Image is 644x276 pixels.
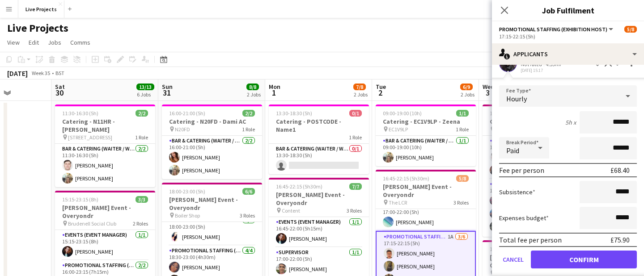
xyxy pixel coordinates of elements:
div: 6 Jobs [137,91,154,98]
app-card-role: Bar & Catering (Waiter / waitress)2/216:00-21:00 (5h)[PERSON_NAME][PERSON_NAME] [162,136,262,179]
h3: Gorillaz Event - Overyondr [483,117,583,125]
h3: [PERSON_NAME] Event - Overyondr [376,183,476,199]
span: 16:45-22:15 (5h30m) [383,175,429,182]
div: [DATE] [7,69,28,78]
div: Fee per person [499,166,544,175]
span: Sat [55,83,65,91]
div: 2 Jobs [247,91,261,98]
div: 5h x [565,118,576,126]
span: 2/2 [242,110,255,117]
span: Week 35 [30,70,52,76]
span: 5/8 [624,26,637,33]
app-job-card: 16:00-21:00 (5h)2/2Catering - N20FD - Dami AC N20FD1 RoleBar & Catering (Waiter / waitress)2/216:... [162,105,262,179]
span: 16:00-21:00 (5h) [169,110,205,117]
a: View [4,37,23,48]
h3: Catering - N11HR - [PERSON_NAME] [55,117,155,134]
div: [DATE] 15:17 [521,67,568,73]
app-card-role: Events (Event Manager)1/116:45-22:00 (5h15m)[PERSON_NAME] [269,217,369,247]
h3: Catering - EC1V9LP - Zeena [376,117,476,125]
a: Edit [25,37,42,48]
span: View [7,38,20,46]
span: 16:00-23:00 (7h) [490,110,526,117]
span: 1 Role [349,134,362,141]
span: 16:45-22:15 (5h30m) [490,246,536,252]
app-job-card: 09:00-19:00 (10h)1/1Catering - EC1V9LP - Zeena EC1V9LP1 RoleBar & Catering (Waiter / waitress)1/1... [376,105,476,166]
app-job-card: 16:00-23:00 (7h)33/33Gorillaz Event - Overyondr [GEOGRAPHIC_DATA]2 RolesSupervisor2/216:00-23:00 ... [483,105,583,237]
h3: [PERSON_NAME] Event - Overyondr [483,253,583,269]
span: 1 Role [242,126,255,133]
span: Paid [506,146,519,155]
div: £75.90 [610,235,630,244]
span: 2 [374,88,386,98]
span: Sun [162,83,173,91]
span: 6/9 [460,84,473,90]
div: 2 Jobs [354,91,368,98]
h3: [PERSON_NAME] Event - Overyondr [162,196,262,212]
span: Content [282,207,300,214]
app-card-role: Supervisor1/117:00-22:00 (5h)[PERSON_NAME] [376,201,476,231]
span: 1 [267,88,280,98]
app-job-card: 11:30-16:30 (5h)2/2Catering - N11HR - [PERSON_NAME] [STREET_ADDRESS]1 RoleBar & Catering (Waiter ... [55,105,155,187]
span: Boiler Shop [175,212,200,219]
label: Subsistence [499,188,535,196]
span: 3 Roles [240,212,255,219]
span: 0/1 [349,110,362,117]
span: 5/8 [456,175,469,182]
span: 13:30-18:30 (5h) [276,110,312,117]
div: BST [55,70,64,76]
span: 1 Role [456,126,469,133]
span: 16:45-22:15 (5h30m) [276,183,322,190]
span: 31 [161,88,173,98]
h3: [PERSON_NAME] Event - Overyondr [55,204,155,220]
span: Hourly [506,94,527,103]
span: 7/7 [349,183,362,190]
button: Confirm [531,251,637,268]
span: 13/13 [136,84,154,90]
span: [STREET_ADDRESS] [68,134,112,141]
span: Brudenell Social Club [68,220,116,227]
app-card-role: Bar & Catering (Waiter / waitress)2/211:30-16:30 (5h)[PERSON_NAME][PERSON_NAME] [55,144,155,187]
h3: Catering - N20FD - Dami AC [162,117,262,125]
app-card-role: Supervisor2/216:00-23:00 (7h)[PERSON_NAME][PERSON_NAME] [483,136,583,179]
span: 09:00-19:00 (10h) [383,110,422,117]
span: EC1V9LP [389,126,408,133]
h3: Job Fulfilment [492,4,644,16]
button: Promotional Staffing (Exhibition Host) [499,26,614,33]
span: Tue [376,83,386,91]
span: Comms [70,38,90,46]
span: 1 Role [135,134,148,141]
span: 3/3 [136,196,148,203]
span: 6/6 [242,188,255,195]
app-job-card: 13:30-18:30 (5h)0/1Catering - POSTCODE - Name11 RoleBar & Catering (Waiter / waitress)0/113:30-18... [269,105,369,174]
span: The LCR [389,199,407,206]
button: Live Projects [18,0,64,18]
div: £68.40 [610,166,630,175]
h3: Catering - POSTCODE - Name1 [269,117,369,134]
span: Wed [483,83,494,91]
span: 18:00-23:00 (5h) [169,188,205,195]
span: 11:30-16:30 (5h) [62,110,98,117]
h1: Live Projects [7,21,68,35]
app-card-role: Events (Event Manager)1/115:15-23:15 (8h)[PERSON_NAME] [55,230,155,260]
span: 15:15-23:15 (8h) [62,196,98,203]
span: 2/2 [136,110,148,117]
span: 3 Roles [347,207,362,214]
app-card-role: Supervisor1/118:00-23:00 (5h)[PERSON_NAME] [162,215,262,246]
span: 3 Roles [453,199,469,206]
label: Expenses budget [499,214,549,222]
a: Comms [67,37,94,48]
span: Edit [29,38,39,46]
app-card-role: Bar & Catering (Waiter / waitress)1/109:00-19:00 (10h)[PERSON_NAME] [376,136,476,166]
span: 7/8 [353,84,366,90]
span: 3 [481,88,494,98]
span: Mon [269,83,280,91]
div: Total fee per person [499,235,562,244]
span: 1/1 [456,110,469,117]
button: Cancel [499,251,527,268]
a: Jobs [44,37,65,48]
